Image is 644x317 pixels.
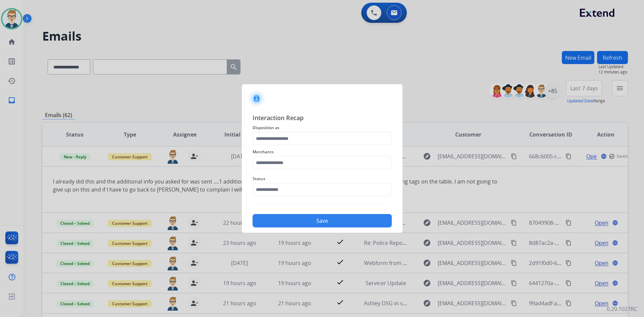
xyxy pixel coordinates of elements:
[253,175,392,183] span: Status
[253,148,392,156] span: Merchants
[253,124,392,132] span: Disposition as
[607,305,637,313] p: 0.20.1027RC
[253,214,392,227] button: Save
[249,91,265,107] img: contactIcon
[253,113,392,124] span: Interaction Recap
